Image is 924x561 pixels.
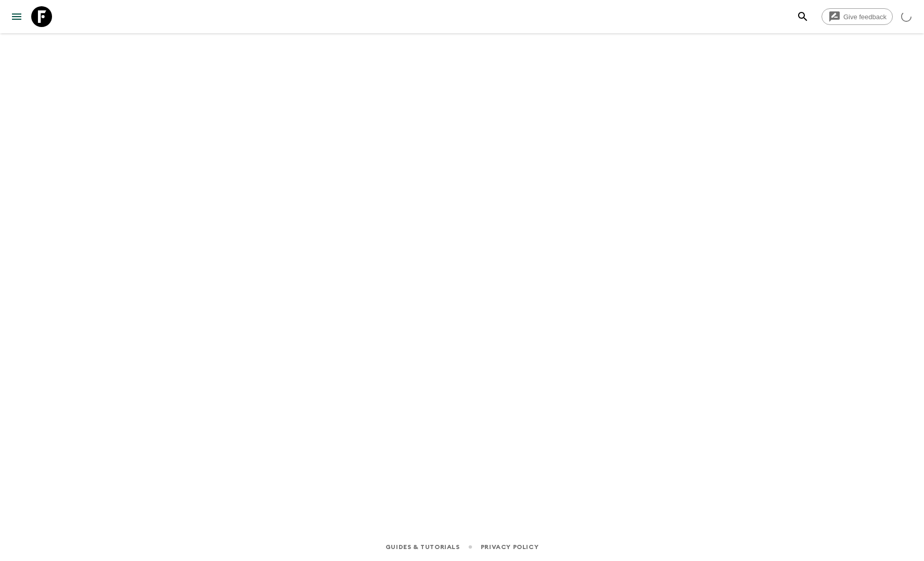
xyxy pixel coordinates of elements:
button: search adventures [792,6,813,27]
a: Give feedback [822,8,893,25]
a: Privacy Policy [481,541,538,553]
a: Guides & Tutorials [386,541,460,553]
span: Give feedback [838,13,892,21]
button: menu [6,6,27,27]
